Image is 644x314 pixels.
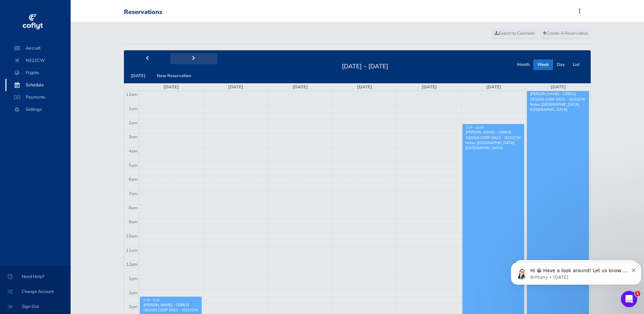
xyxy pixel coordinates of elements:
[621,291,637,307] iframe: Intercom live chat
[12,42,64,54] span: Aircraft
[533,59,553,70] button: Week
[553,59,569,70] button: Day
[338,61,392,70] h2: [DATE] – [DATE]
[126,247,137,254] span: 11am
[465,130,521,140] div: [PERSON_NAME] - CIRRUS DESIGN CORP SR22 - N322CW
[124,8,162,16] div: Reservations
[569,59,584,70] button: List
[530,91,586,102] div: [PERSON_NAME] - CIRRUS DESIGN CORP SR22 - N322CW
[129,219,137,225] span: 9am
[124,53,171,64] button: prev
[129,176,137,182] span: 6am
[12,91,64,103] span: Payments
[495,30,535,36] span: Export to Calendar
[12,79,64,91] span: Schedule
[129,205,137,211] span: 8am
[12,67,64,79] span: Flights
[12,54,64,67] span: N322CW
[293,84,308,90] a: [DATE]
[129,191,137,197] span: 7am
[127,71,149,81] button: [DATE]
[228,84,243,90] a: [DATE]
[540,29,591,39] a: Create A Reservation
[513,59,534,70] button: Month
[466,125,484,129] span: 2:20 - 12:00
[129,106,137,112] span: 1am
[126,261,137,267] span: 12pm
[126,91,137,98] span: 12am
[12,103,64,116] span: Settings
[129,290,137,296] span: 2pm
[129,148,137,154] span: 4am
[465,140,521,151] p: Notes: [GEOGRAPHIC_DATA], [GEOGRAPHIC_DATA]
[129,134,137,140] span: 3am
[8,271,62,283] span: Need Help?
[143,298,160,302] span: 2:30 - 5:30
[543,30,588,36] span: Create A Reservation
[153,71,195,81] button: New Reservation
[8,285,62,298] span: Change Account
[8,300,62,313] span: Sign Out
[143,302,199,313] div: [PERSON_NAME] - CIRRUS DESIGN CORP SR22 - N322CW
[530,102,586,112] p: Notes: [GEOGRAPHIC_DATA], [GEOGRAPHIC_DATA]
[126,233,137,239] span: 10am
[129,120,137,126] span: 2am
[170,53,217,64] button: next
[492,29,538,39] a: Export to Calendar
[635,291,640,296] span: 1
[357,84,372,90] a: [DATE]
[164,84,179,90] a: [DATE]
[21,12,44,32] img: coflyt logo
[129,276,137,282] span: 1pm
[129,162,137,169] span: 5am
[129,304,137,310] span: 3pm
[486,84,501,90] a: [DATE]
[551,84,566,90] a: [DATE]
[422,84,437,90] a: [DATE]
[508,248,644,296] iframe: Intercom notifications message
